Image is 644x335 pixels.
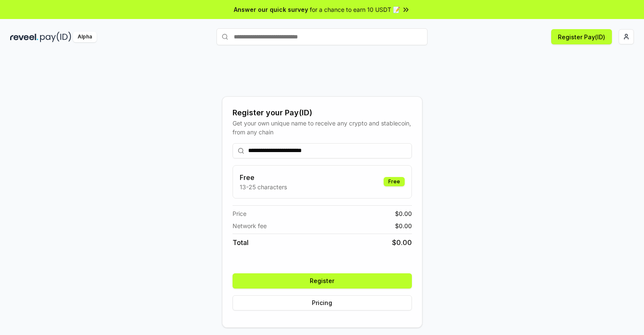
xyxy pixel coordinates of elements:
[233,295,412,310] button: Pricing
[395,221,412,230] span: $ 0.00
[233,237,249,248] span: Total
[234,5,308,14] span: Answer our quick survey
[392,237,412,248] span: $ 0.00
[10,32,38,42] img: reveel_dark
[233,107,412,119] div: Register your Pay(ID)
[233,209,246,218] span: Price
[240,172,287,182] h3: Free
[233,119,412,136] div: Get your own unique name to receive any crypto and stablecoin, from any chain
[240,182,287,191] p: 13-25 characters
[233,273,412,289] button: Register
[395,209,412,218] span: $ 0.00
[310,5,400,14] span: for a chance to earn 10 USDT 📝
[233,221,267,230] span: Network fee
[384,177,405,186] div: Free
[40,32,71,42] img: pay_id
[551,29,612,44] button: Register Pay(ID)
[73,32,97,42] div: Alpha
